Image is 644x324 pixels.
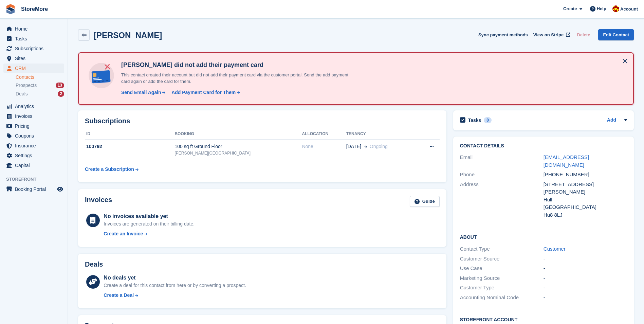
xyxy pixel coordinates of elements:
h2: [PERSON_NAME] [94,31,162,40]
div: No deals yet [104,274,246,282]
div: Hu8 8LJ [544,211,627,219]
span: View on Stripe [533,32,564,38]
span: CRM [15,64,56,73]
span: Prospects [16,82,37,89]
div: [PHONE_NUMBER] [544,171,627,179]
div: 0 [484,117,492,123]
a: menu [3,131,64,141]
a: menu [3,64,64,73]
span: Insurance [15,141,56,150]
a: Preview store [56,185,64,193]
div: Create a deal for this contact from here or by converting a prospect. [104,282,246,289]
span: Home [15,24,56,34]
span: Coupons [15,131,56,141]
div: Hull [544,196,627,204]
div: 2 [58,91,64,97]
h4: [PERSON_NAME] did not add their payment card [118,61,356,69]
span: Settings [15,151,56,160]
div: Accounting Nominal Code [460,294,544,302]
span: [DATE] [346,143,361,150]
button: Delete [574,29,593,40]
div: Customer Type [460,284,544,292]
a: menu [3,44,64,53]
a: menu [3,184,64,194]
div: - [544,265,627,272]
span: Booking Portal [15,184,56,194]
h2: Contact Details [460,143,627,149]
a: Create an Invoice [104,230,195,237]
div: - [544,255,627,263]
th: Tenancy [346,129,416,140]
button: Sync payment methods [478,29,528,40]
span: Account [620,6,638,13]
span: Ongoing [370,144,388,149]
h2: Invoices [85,196,112,207]
a: Edit Contact [598,29,634,40]
span: Tasks [15,34,56,43]
span: Invoices [15,111,56,121]
a: [EMAIL_ADDRESS][DOMAIN_NAME] [544,154,589,168]
a: Guide [410,196,440,207]
div: Customer Source [460,255,544,263]
div: - [544,284,627,292]
a: Create a Deal [104,292,246,299]
div: [STREET_ADDRESS][PERSON_NAME] [544,181,627,196]
a: Contacts [16,74,64,80]
a: menu [3,151,64,160]
div: Use Case [460,265,544,272]
a: menu [3,102,64,111]
th: ID [85,129,174,140]
div: Address [460,181,544,219]
th: Booking [174,129,302,140]
span: Subscriptions [15,44,56,53]
a: Add [607,116,616,124]
div: 100 sq ft Ground Floor [174,143,302,150]
a: menu [3,34,64,43]
p: This contact created their account but did not add their payment card via the customer portal. Se... [118,72,356,85]
div: Create an Invoice [104,230,143,237]
a: menu [3,121,64,131]
span: Storefront [6,176,68,183]
img: Store More Team [612,5,619,12]
div: [PERSON_NAME][GEOGRAPHIC_DATA] [174,150,302,156]
span: Analytics [15,102,56,111]
div: Phone [460,171,544,179]
a: Create a Subscription [85,163,139,176]
div: Invoices are generated on their billing date. [104,220,195,228]
div: Marketing Source [460,274,544,282]
div: Email [460,154,544,169]
div: Send Email Again [121,89,161,96]
div: Contact Type [460,245,544,253]
a: menu [3,54,64,63]
span: Pricing [15,121,56,131]
a: menu [3,111,64,121]
a: View on Stripe [531,29,572,40]
div: Create a Subscription [85,166,134,173]
span: Capital [15,161,56,170]
h2: About [460,233,627,240]
div: - [544,274,627,282]
div: Add Payment Card for Them [171,89,236,96]
span: Help [597,5,606,12]
a: menu [3,161,64,170]
span: Create [563,5,577,12]
div: - [544,294,627,302]
div: [GEOGRAPHIC_DATA] [544,203,627,211]
a: menu [3,24,64,34]
a: Customer [544,246,566,252]
div: 100792 [85,143,174,150]
a: Deals 2 [16,90,64,97]
h2: Subscriptions [85,117,440,125]
a: menu [3,141,64,150]
div: 13 [56,83,64,88]
div: No invoices available yet [104,212,195,220]
a: Add Payment Card for Them [169,89,241,96]
img: stora-icon-8386f47178a22dfd0bd8f6a31ec36ba5ce8667c1dd55bd0f319d3a0aa187defe.svg [5,4,16,14]
a: StoreMore [18,3,51,15]
span: Deals [16,91,28,97]
img: no-card-linked-e7822e413c904bf8b177c4d89f31251c4716f9871600ec3ca5bfc59e148c83f4.svg [87,61,116,90]
th: Allocation [302,129,346,140]
a: Prospects 13 [16,82,64,89]
span: Sites [15,54,56,63]
div: Create a Deal [104,292,134,299]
